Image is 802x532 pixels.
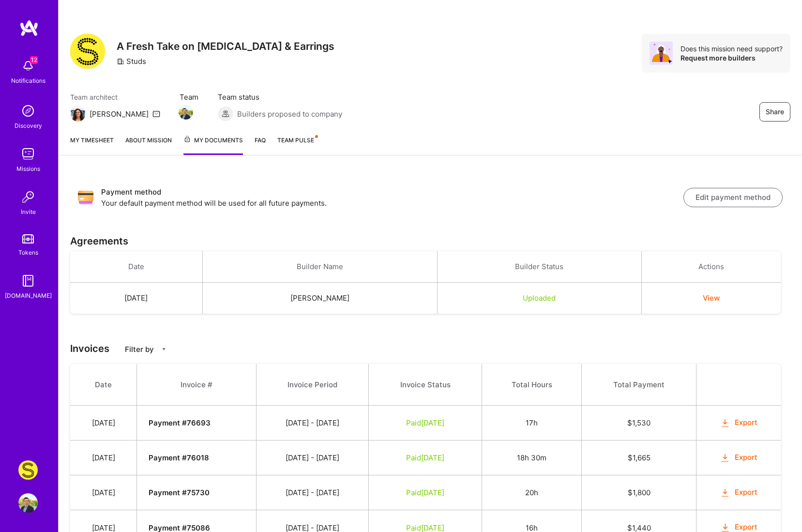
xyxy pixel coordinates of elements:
[70,34,105,69] img: Company Logo
[720,452,757,463] button: Export
[70,475,137,510] td: [DATE]
[149,453,209,462] strong: Payment # 76018
[125,344,154,354] p: Filter by
[482,406,582,441] td: 17h
[117,58,124,65] i: icon CompanyGray
[449,293,630,303] div: Uploaded
[101,198,683,208] p: Your default payment method will be used for all future payments.
[720,453,731,464] i: icon OrangeDownload
[18,460,38,480] img: Studs: A Fresh Take on Ear Piercing & Earrings
[582,364,696,406] th: Total Payment
[5,290,52,301] div: [DOMAIN_NAME]
[70,92,160,102] span: Team architect
[256,364,369,406] th: Invoice Period
[22,234,34,243] img: tokens
[218,92,342,102] span: Team status
[18,101,38,121] img: discovery
[70,441,137,475] td: [DATE]
[406,453,444,462] span: Paid [DATE]
[720,487,757,498] button: Export
[641,251,781,283] th: Actions
[183,135,243,155] a: My Documents
[582,406,696,441] td: $ 1,530
[101,186,683,198] h3: Payment method
[482,364,582,406] th: Total Hours
[70,406,137,441] td: [DATE]
[183,135,243,146] span: My Documents
[681,53,783,62] div: Request more builders
[179,105,193,120] img: Team Member Avatar
[406,488,444,497] span: Paid [DATE]
[16,493,40,513] a: User Avatar
[237,109,342,119] span: Builders proposed to company
[90,109,149,119] div: [PERSON_NAME]
[255,135,266,155] a: FAQ
[482,441,582,475] td: 18h 30m
[70,251,202,283] th: Date
[18,493,38,513] img: User Avatar
[720,418,731,429] i: icon OrangeDownload
[18,247,38,258] div: Tokens
[683,188,783,207] button: Edit payment method
[277,137,314,144] span: Team Pulse
[18,187,38,207] img: Invite
[161,346,167,352] i: icon CaretDown
[256,406,369,441] td: [DATE] - [DATE]
[19,19,39,37] img: logo
[70,283,202,314] td: [DATE]
[681,44,783,53] div: Does this mission need support?
[437,251,641,283] th: Builder Status
[78,190,93,205] img: Payment method
[256,441,369,475] td: [DATE] - [DATE]
[125,135,172,155] a: About Mission
[11,76,45,86] div: Notifications
[202,251,437,283] th: Builder Name
[180,104,192,121] a: Team Member Avatar
[70,343,790,354] h3: Invoices
[149,418,211,427] strong: Payment # 76693
[70,135,114,155] a: My timesheet
[369,364,482,406] th: Invoice Status
[582,475,696,510] td: $ 1,800
[70,106,86,122] img: Team Architect
[30,56,38,64] span: 12
[16,164,40,174] div: Missions
[21,207,36,217] div: Invite
[720,487,731,499] i: icon OrangeDownload
[18,144,38,164] img: teamwork
[482,475,582,510] td: 20h
[766,107,784,117] span: Share
[18,56,38,76] img: bell
[202,283,437,314] td: [PERSON_NAME]
[137,364,256,406] th: Invoice #
[117,40,334,52] h3: A Fresh Take on [MEDICAL_DATA] & Earrings
[650,42,673,65] img: Avatar
[218,106,233,122] img: Builders proposed to company
[277,135,317,155] a: Team Pulse
[18,271,38,290] img: guide book
[582,441,696,475] td: $ 1,665
[117,56,146,66] div: Studs
[70,364,137,406] th: Date
[16,460,40,480] a: Studs: A Fresh Take on Ear Piercing & Earrings
[703,293,720,303] button: View
[15,121,42,131] div: Discovery
[180,92,198,102] span: Team
[152,110,160,118] i: icon Mail
[70,235,790,247] h3: Agreements
[720,417,757,428] button: Export
[256,475,369,510] td: [DATE] - [DATE]
[406,418,444,427] span: Paid [DATE]
[759,102,790,122] button: Share
[149,488,210,497] strong: Payment # 75730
